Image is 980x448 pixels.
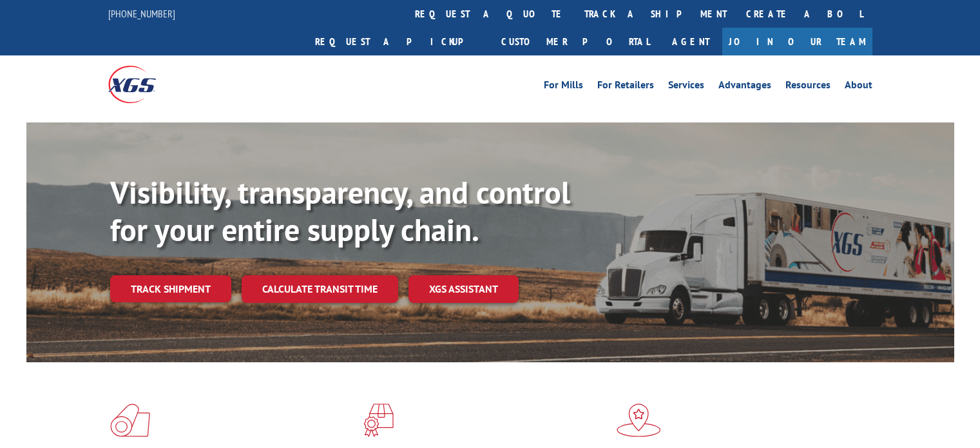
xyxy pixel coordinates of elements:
[305,28,492,55] a: Request a pickup
[668,80,704,94] a: Services
[363,404,394,437] img: xgs-icon-focused-on-flooring-red
[659,28,722,55] a: Agent
[785,80,831,94] a: Resources
[718,80,771,94] a: Advantages
[110,172,570,249] b: Visibility, transparency, and control for your entire supply chain.
[845,80,872,94] a: About
[242,275,398,303] a: Calculate transit time
[492,28,659,55] a: Customer Portal
[408,275,519,303] a: XGS ASSISTANT
[110,404,150,437] img: xgs-icon-total-supply-chain-intelligence-red
[108,7,175,20] a: [PHONE_NUMBER]
[110,275,231,302] a: Track shipment
[597,80,654,94] a: For Retailers
[544,80,583,94] a: For Mills
[722,28,872,55] a: Join Our Team
[617,404,661,437] img: xgs-icon-flagship-distribution-model-red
